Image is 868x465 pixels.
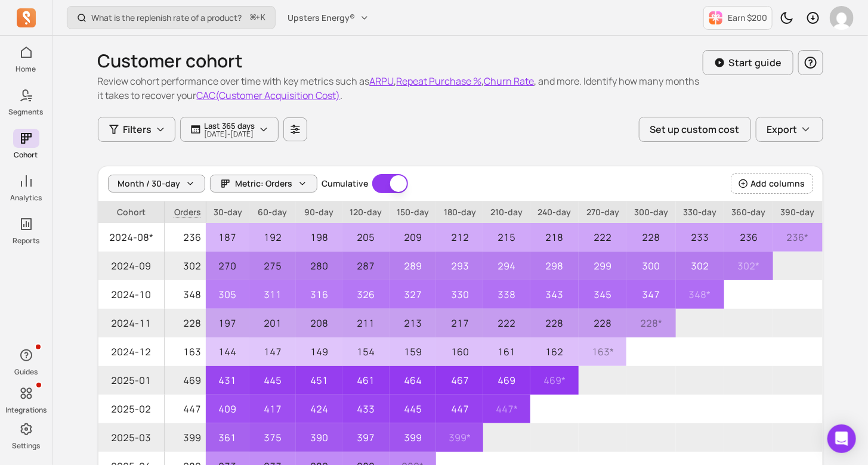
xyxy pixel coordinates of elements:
button: Export [756,117,823,142]
p: 228 [626,223,675,252]
p: Home [16,64,36,74]
p: 467 [436,366,483,395]
p: 399 * [436,423,483,452]
p: 233 [676,223,724,252]
p: 399 [165,423,206,452]
p: 236 [724,223,773,252]
p: 300-day [626,201,675,223]
p: Analytics [10,193,42,203]
span: + [251,11,265,24]
span: 2024-08* [98,223,165,252]
p: 161 [483,337,530,366]
p: 270 [206,252,249,280]
p: 289 [390,252,437,280]
p: Review cohort performance over time with key metrics such as , , , and more. Identify how many mo... [98,74,703,103]
p: 447 * [483,395,530,423]
p: 343 [530,280,579,309]
p: 222 [579,223,626,252]
p: 159 [390,337,437,366]
p: 469 [165,366,206,395]
p: 469 [483,366,530,395]
div: Open Intercom Messenger [827,424,856,453]
p: 215 [483,223,530,252]
kbd: K [261,13,265,23]
button: Repeat Purchase % [397,74,482,88]
p: 417 [249,395,296,423]
p: 424 [296,395,342,423]
p: 375 [249,423,296,452]
button: Start guide [703,50,793,75]
p: 144 [206,337,249,366]
span: Add columns [750,178,805,190]
p: Guides [14,367,38,377]
p: 212 [436,223,483,252]
p: 399 [390,423,437,452]
p: 327 [390,280,437,309]
p: 347 [626,280,675,309]
p: Reports [13,236,39,246]
p: 445 [390,395,437,423]
kbd: ⌘ [250,11,257,26]
p: Integrations [5,405,47,415]
p: 240-day [530,201,579,223]
p: 326 [342,280,390,309]
p: 163 * [579,337,626,366]
p: 162 [530,337,579,366]
p: 302 [676,252,724,280]
button: What is the replenish rate of a product?⌘+K [67,6,276,29]
button: Toggle dark mode [775,6,799,30]
p: Settings [12,441,40,451]
p: 187 [206,223,249,252]
p: 222 [483,309,530,337]
button: Upsters Energy® [280,7,376,29]
p: 464 [390,366,437,395]
p: 150-day [390,201,437,223]
p: 210-day [483,201,530,223]
p: 305 [206,280,249,309]
p: 348 [165,280,206,309]
p: 90-day [296,201,342,223]
p: 208 [296,309,342,337]
p: 397 [342,423,390,452]
p: 433 [342,395,390,423]
p: 211 [342,309,390,337]
p: 280 [296,252,342,280]
span: 2025-01 [98,366,165,395]
p: 299 [579,252,626,280]
p: 236 [165,223,206,252]
p: 447 [165,395,206,423]
span: 2025-02 [98,395,165,423]
p: 149 [296,337,342,366]
p: 218 [530,223,579,252]
span: 2025-03 [98,423,165,452]
p: 390-day [773,201,822,223]
p: 163 [165,337,206,366]
p: 287 [342,252,390,280]
p: 298 [530,252,579,280]
label: Cumulative [322,178,369,190]
p: 338 [483,280,530,309]
span: Orders [165,201,206,223]
p: 228 [579,309,626,337]
p: 180-day [436,201,483,223]
p: 213 [390,309,437,337]
span: 2024-10 [98,280,165,309]
p: 293 [436,252,483,280]
button: Set up custom cost [639,117,751,142]
button: Filters [98,117,175,142]
p: 469 * [530,366,579,395]
p: Segments [9,107,44,117]
p: 451 [296,366,342,395]
p: 300 [626,252,675,280]
button: Guides [13,343,39,379]
h1: Customer cohort [98,50,703,72]
p: 192 [249,223,296,252]
button: Add columns [731,173,813,194]
button: Last 365 days[DATE]-[DATE] [180,117,279,142]
p: 236 * [773,223,822,252]
p: 445 [249,366,296,395]
button: ARPU [370,74,394,88]
p: 294 [483,252,530,280]
p: Cohort [98,201,165,223]
p: 330-day [676,201,724,223]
